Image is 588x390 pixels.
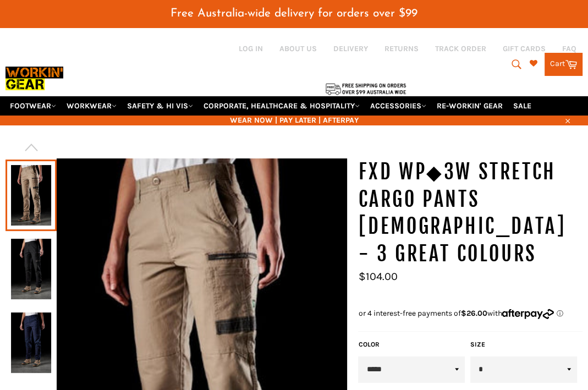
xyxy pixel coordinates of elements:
[239,44,263,53] a: Log in
[6,63,63,94] img: Workin Gear leaders in Workwear, Safety Boots, PPE, Uniforms. Australia's No.1 in Workwear
[470,340,577,349] label: Size
[435,43,486,54] a: TRACK ORDER
[432,96,507,116] a: RE-WORKIN' GEAR
[333,43,368,54] a: DELIVERY
[279,43,317,54] a: ABOUT US
[6,96,61,116] a: FOOTWEAR
[358,340,465,349] label: Color
[358,158,582,267] h1: FXD WP◆3W Stretch Cargo Pants [DEMOGRAPHIC_DATA] - 3 Great Colours
[384,43,419,54] a: RETURNS
[545,53,582,76] a: Cart
[325,82,407,96] img: Flat $9.95 shipping Australia wide
[11,239,51,299] img: FXD WP◆3W Stretch Cargo Pants LADIES - 3 Great Colours - Workin' Gear
[199,96,364,116] a: CORPORATE, HEALTHCARE & HOSPITALITY
[123,96,197,116] a: SAFETY & HI VIS
[11,312,51,373] img: FXD WP◆3W Stretch Cargo Pants LADIES - 3 Great Colours - Workin' Gear
[171,8,417,19] span: Free Australia-wide delivery for orders over $99
[503,43,546,54] a: GIFT CARDS
[358,270,397,283] span: $104.00
[562,43,576,54] a: FAQ
[509,96,536,116] a: SALE
[6,115,582,125] span: WEAR NOW | PAY LATER | AFTERPAY
[366,96,431,116] a: ACCESSORIES
[62,96,121,116] a: WORKWEAR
